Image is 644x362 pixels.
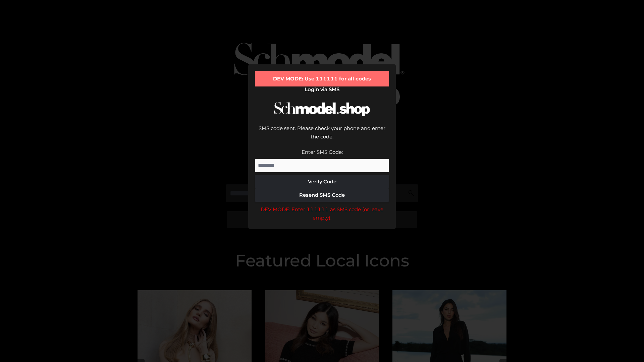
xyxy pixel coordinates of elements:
[255,124,389,148] div: SMS code sent. Please check your phone and enter the code.
[302,149,343,155] label: Enter SMS Code:
[272,96,372,122] img: Schmodel Logo
[255,205,389,222] div: DEV MODE: Enter 111111 as SMS code (or leave empty).
[255,188,389,202] button: Resend SMS Code
[255,86,389,93] h2: Login via SMS
[255,175,389,188] button: Verify Code
[255,71,389,86] div: DEV MODE: Use 111111 for all codes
